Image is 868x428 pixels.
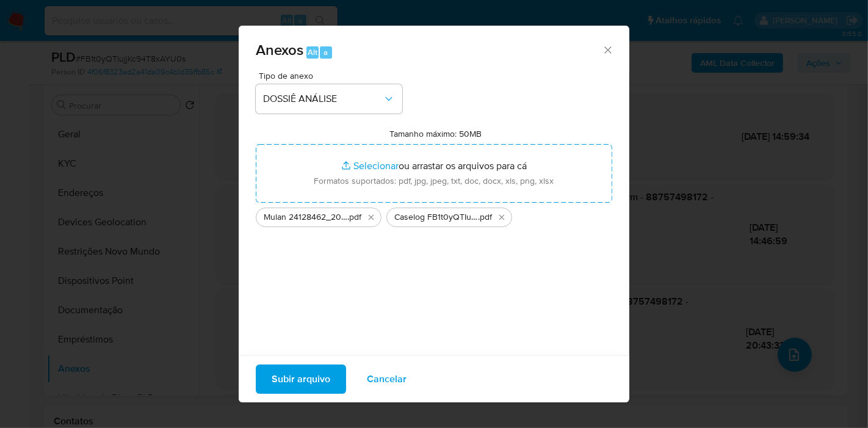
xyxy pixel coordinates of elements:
[256,39,303,60] span: Anexos
[602,44,613,55] button: Fechar
[256,365,346,394] button: Subir arquivo
[263,93,383,105] span: DOSSIÊ ANÁLISE
[351,365,422,394] button: Cancelar
[364,210,378,225] button: Excluir Mulan 24128462_2025_08_20_07_21_54.pdf
[494,210,509,225] button: Excluir Caselog FB1t0yQTIujjKc94T8xAYU0s_2025_08_20_07_23_41.pdf
[264,211,347,223] span: Mulan 24128462_2025_08_20_07_21_54
[308,46,317,58] span: Alt
[324,46,328,58] span: a
[347,211,361,223] span: .pdf
[367,366,407,393] span: Cancelar
[259,71,405,80] span: Tipo de anexo
[256,84,402,114] button: DOSSIÊ ANÁLISE
[256,203,612,227] ul: Arquivos selecionados
[272,366,330,393] span: Subir arquivo
[394,211,478,223] span: Caselog FB1t0yQTIujjKc94T8xAYU0s_2025_08_20_07_23_41
[478,211,492,223] span: .pdf
[390,128,482,139] label: Tamanho máximo: 50MB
